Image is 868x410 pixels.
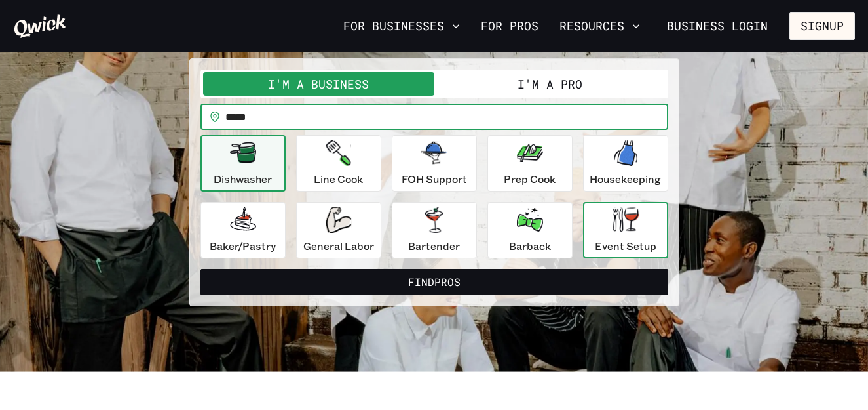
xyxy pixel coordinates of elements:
button: I'm a Pro [434,72,666,96]
button: FindPros [200,269,668,295]
p: Housekeeping [590,171,661,187]
button: Bartender [392,202,477,258]
p: Event Setup [595,238,656,254]
button: Signup [789,12,855,40]
p: Baker/Pastry [210,238,276,254]
p: Line Cook [314,171,363,187]
button: FOH Support [392,135,477,192]
button: For Businesses [338,15,465,37]
button: Prep Cook [487,135,573,192]
p: Barback [509,238,551,254]
p: Dishwasher [214,171,272,187]
button: Barback [487,202,573,258]
button: Baker/Pastry [200,202,286,258]
p: Bartender [408,238,460,254]
button: Housekeeping [583,135,668,192]
button: Line Cook [296,135,381,192]
button: General Labor [296,202,381,258]
button: Event Setup [583,202,668,258]
p: Prep Cook [504,171,556,187]
button: Dishwasher [200,135,286,192]
button: I'm a Business [203,72,434,96]
p: FOH Support [402,171,467,187]
p: General Labor [303,238,374,254]
button: Resources [554,15,645,37]
a: Business Login [656,12,779,40]
a: For Pros [476,15,544,37]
